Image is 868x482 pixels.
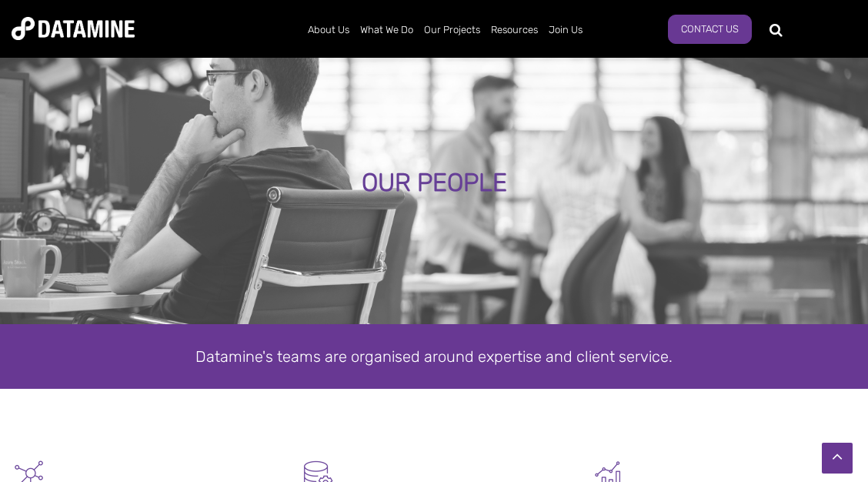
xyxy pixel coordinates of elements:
[543,10,588,50] a: Join Us
[486,10,543,50] a: Resources
[302,10,355,50] a: About Us
[355,10,419,50] a: What We Do
[668,15,752,44] a: Contact Us
[12,17,135,40] img: Datamine
[419,10,486,50] a: Our Projects
[106,169,761,197] div: OUR PEOPLE
[195,347,673,366] span: Datamine's teams are organised around expertise and client service.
